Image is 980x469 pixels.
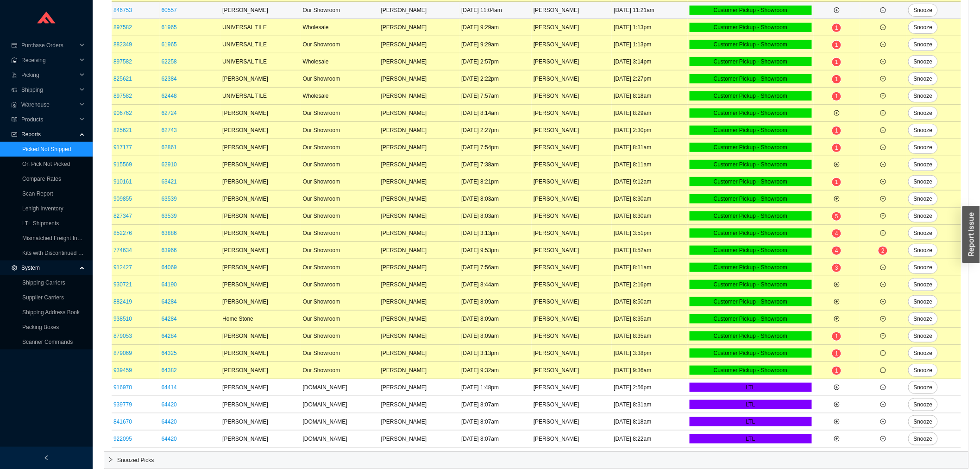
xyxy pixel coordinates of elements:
[113,350,132,356] a: 879069
[880,385,886,390] span: plus-circle
[908,209,938,222] button: Snooze
[880,179,886,184] span: plus-circle
[379,242,459,259] td: [PERSON_NAME]
[880,350,886,356] span: plus-circle
[690,91,812,101] div: Customer Pickup - Showroom
[612,156,687,173] td: [DATE] 8:11am
[908,21,938,34] button: Snooze
[832,178,841,186] sup: 1
[690,57,812,66] div: Customer Pickup - Showroom
[690,108,812,118] div: Customer Pickup - Showroom
[914,366,933,375] span: Snooze
[162,281,177,288] a: 64190
[301,53,379,70] td: Wholesale
[162,247,177,254] a: 63966
[908,347,938,360] button: Snooze
[113,298,132,305] a: 882419
[914,246,933,255] span: Snooze
[459,88,532,105] td: [DATE] 7:57am
[113,264,132,271] a: 912427
[880,333,886,339] span: plus-circle
[612,122,687,139] td: [DATE] 2:30pm
[162,298,177,305] a: 64284
[459,53,532,70] td: [DATE] 2:57pm
[379,2,459,19] td: [PERSON_NAME]
[162,41,177,48] a: 61965
[880,230,886,236] span: plus-circle
[612,19,687,36] td: [DATE] 1:13pm
[21,260,77,275] span: System
[162,350,177,356] a: 64325
[914,280,933,289] span: Snooze
[832,229,841,238] sup: 4
[301,105,379,122] td: Our Showroom
[914,160,933,169] span: Snooze
[22,339,73,345] a: Scanner Commands
[880,127,886,133] span: plus-circle
[162,144,177,151] a: 62861
[113,436,132,442] a: 922095
[908,55,938,68] button: Snooze
[11,265,18,271] span: setting
[21,53,77,68] span: Receiving
[908,261,938,274] button: Snooze
[612,139,687,156] td: [DATE] 8:31am
[612,88,687,105] td: [DATE] 8:18am
[22,161,70,167] a: On Pick Not Picked
[835,213,838,220] span: 5
[880,316,886,322] span: plus-circle
[117,456,965,465] span: Snoozed Picks
[104,452,968,469] div: Snoozed Picks
[162,76,177,82] a: 62384
[690,143,812,152] div: Customer Pickup - Showroom
[113,230,132,236] a: 852276
[690,126,812,135] div: Customer Pickup - Showroom
[301,2,379,19] td: Our Showroom
[21,127,77,142] span: Reports
[22,205,63,212] a: Lehigh Inventory
[532,2,612,19] td: [PERSON_NAME]
[11,132,18,137] span: fund
[612,36,687,53] td: [DATE] 1:13pm
[162,110,177,116] a: 62724
[301,242,379,259] td: Our Showroom
[914,143,933,152] span: Snooze
[22,146,71,152] a: Picked Not Shipped
[532,53,612,70] td: [PERSON_NAME]
[908,192,938,205] button: Snooze
[22,176,61,182] a: Compare Rates
[908,330,938,342] button: Snooze
[162,178,177,185] a: 63421
[459,139,532,156] td: [DATE] 7:54pm
[301,173,379,190] td: Our Showroom
[113,24,132,31] a: 897582
[379,190,459,208] td: [PERSON_NAME]
[881,247,885,254] span: 2
[301,208,379,225] td: Our Showroom
[690,194,812,203] div: Customer Pickup - Showroom
[22,309,80,316] a: Shipping Address Book
[113,418,132,425] a: 841670
[690,228,812,238] div: Customer Pickup - Showroom
[832,75,841,83] sup: 1
[834,282,840,287] span: plus-circle
[832,144,841,152] sup: 1
[459,19,532,36] td: [DATE] 9:29am
[162,127,177,133] a: 62743
[113,316,132,322] a: 938510
[113,213,132,219] a: 827347
[880,7,886,13] span: plus-circle
[220,70,301,88] td: [PERSON_NAME]
[835,179,838,185] span: 1
[835,42,838,48] span: 1
[113,127,132,133] a: 825621
[914,194,933,203] span: Snooze
[113,333,132,339] a: 879053
[113,110,132,116] a: 906762
[612,225,687,242] td: [DATE] 3:51pm
[908,415,938,428] button: Snooze
[379,53,459,70] td: [PERSON_NAME]
[908,381,938,394] button: Snooze
[612,105,687,122] td: [DATE] 8:29am
[690,246,812,255] div: Customer Pickup - Showroom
